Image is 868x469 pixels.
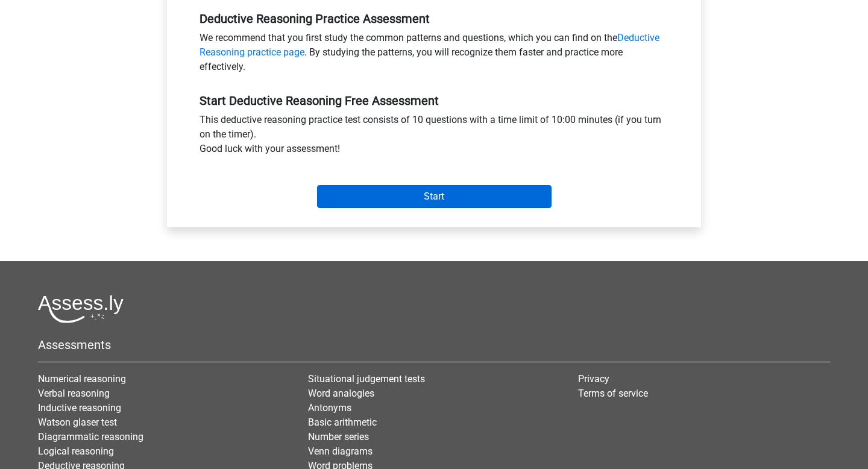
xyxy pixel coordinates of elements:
[578,373,609,385] a: Privacy
[38,445,114,457] a: Logical reasoning
[38,402,121,414] a: Inductive reasoning
[38,417,117,428] a: Watson glaser test
[308,431,369,442] a: Number series
[38,388,110,399] a: Verbal reasoning
[38,295,124,323] img: Assessly logo
[317,185,552,208] input: Start
[308,402,351,414] a: Antonyms
[308,388,374,399] a: Word analogies
[200,11,668,26] h5: Deductive Reasoning Practice Assessment
[38,338,830,352] h5: Assessments
[38,373,126,385] a: Numerical reasoning
[578,388,648,399] a: Terms of service
[308,445,373,457] a: Venn diagrams
[308,373,425,385] a: Situational judgement tests
[38,431,143,442] a: Diagrammatic reasoning
[200,93,668,108] h5: Start Deductive Reasoning Free Assessment
[308,417,377,428] a: Basic arithmetic
[190,31,678,79] div: We recommend that you first study the common patterns and questions, which you can find on the . ...
[190,113,678,161] div: This deductive reasoning practice test consists of 10 questions with a time limit of 10:00 minute...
